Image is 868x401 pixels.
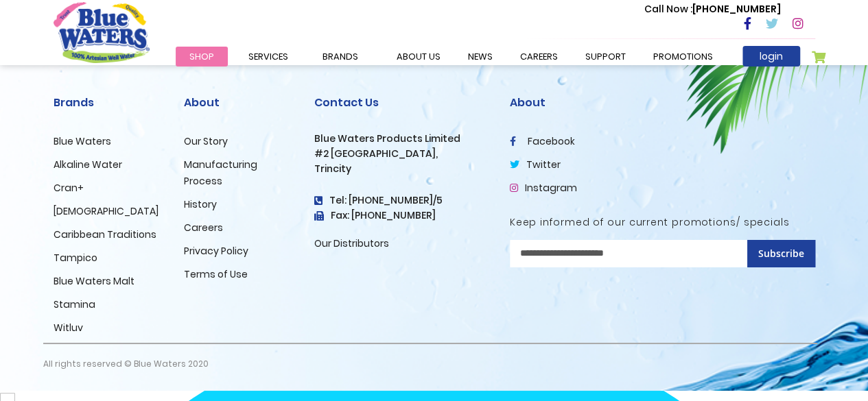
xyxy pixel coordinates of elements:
[510,134,575,148] a: facebook
[758,247,804,260] span: Subscribe
[184,244,248,258] a: Privacy Policy
[184,158,257,188] a: Manufacturing Process
[510,181,577,195] a: Instagram
[510,217,815,228] h5: Keep informed of our current promotions/ specials
[510,96,815,109] h2: About
[184,267,248,281] a: Terms of Use
[314,163,489,175] h3: Trincity
[383,47,454,66] a: about us
[314,133,489,145] h3: Blue Waters Products Limited
[314,148,489,160] h3: #2 [GEOGRAPHIC_DATA],
[54,134,111,148] a: Blue Waters
[644,2,781,16] p: [PHONE_NUMBER]
[54,251,97,265] a: Tampico
[54,297,95,311] a: Stamina
[644,2,692,16] span: Call Now :
[54,228,156,241] a: Caribbean Traditions
[184,134,228,148] a: Our Story
[510,158,561,171] a: twitter
[506,47,572,66] a: careers
[54,274,134,288] a: Blue Waters Malt
[640,47,727,66] a: Promotions
[184,197,217,211] a: History
[184,96,294,109] h2: About
[322,50,358,63] span: Brands
[747,240,815,267] button: Subscribe
[54,96,163,109] h2: Brands
[189,50,214,63] span: Shop
[314,236,389,250] a: Our Distributors
[454,47,506,66] a: News
[742,46,800,66] a: login
[314,210,489,221] h3: Fax: [PHONE_NUMBER]
[314,195,489,206] h4: Tel: [PHONE_NUMBER]/5
[54,181,84,195] a: Cran+
[54,2,150,62] a: store logo
[54,158,122,171] a: Alkaline Water
[248,50,288,63] span: Services
[54,321,83,335] a: Witluv
[314,96,489,109] h2: Contact Us
[184,221,223,234] a: Careers
[54,204,159,218] a: [DEMOGRAPHIC_DATA]
[43,344,209,384] p: All rights reserved © Blue Waters 2020
[572,47,640,66] a: support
